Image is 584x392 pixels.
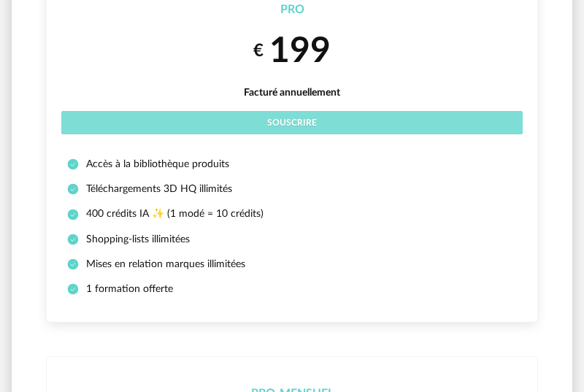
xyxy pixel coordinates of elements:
small: € [253,40,264,63]
li: Shopping-lists illimitées [67,233,517,246]
li: Téléchargements 3D HQ illimités [67,182,517,196]
li: Accès à la bibliothèque produits [67,158,517,171]
li: 1 formation offerte [67,283,517,296]
span: Souscrire [267,118,317,127]
button: Souscrire [61,111,523,134]
li: Mises en relation marques illimitées [67,258,517,271]
div: Pro [61,2,523,18]
span: 199 [269,34,331,69]
span: Facturé annuellement [244,88,340,98]
li: 400 crédits IA ✨ (1 modé = 10 crédits) [67,207,517,220]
